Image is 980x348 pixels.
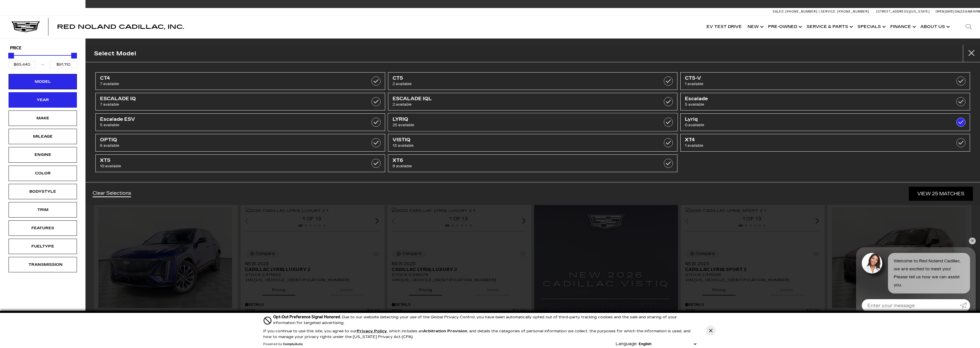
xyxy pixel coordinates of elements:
[388,134,678,152] a: VISTIQ13 available
[28,225,57,231] div: Features
[100,116,338,122] span: Escalade ESV
[100,81,338,87] span: 7 available
[28,261,57,268] div: Transmission
[423,329,467,333] strong: Arbitration Provision
[100,137,338,143] span: OPTIQ
[393,81,631,87] span: 2 available
[745,15,765,38] a: New
[9,110,77,126] div: MakeMake
[9,92,77,108] div: YearYear
[28,115,57,121] div: Make
[10,46,75,51] h5: Price
[95,134,385,152] a: OPTIQ6 available
[357,329,387,333] u: Privacy Policy
[804,15,855,38] a: Service & Parts
[685,116,923,122] span: Lyriq
[773,10,785,13] span: Sales:
[28,170,57,176] div: Color
[95,72,385,90] a: CT47 available
[680,113,970,131] a: Lyriq0 available
[100,122,338,128] span: 5 available
[28,133,57,140] div: Mileage
[100,158,338,163] span: XT5
[8,53,14,59] div: Minimum Price
[388,113,678,131] a: LYRIQ25 available
[9,202,77,218] div: TrimTrim
[393,158,631,163] span: XT6
[273,314,698,326] div: Due to our website detecting your use of the Global Privacy Control, you have been automatically ...
[680,72,970,90] a: CT5-V1 available
[685,81,923,87] span: 1 available
[28,152,57,158] div: Engine
[965,10,980,13] span: 9 AM-6 PM
[28,97,57,103] div: Year
[9,257,77,272] div: TransmissionTransmission
[100,102,338,107] span: 7 available
[685,75,923,81] span: CT5-V
[95,113,385,131] a: Escalade ESV5 available
[9,74,77,89] div: ModelModel
[637,341,698,347] select: Language Select
[388,72,678,90] a: CT52 available
[862,253,882,273] img: Agent profile photo
[393,116,631,122] span: LYRIQ
[50,61,77,68] input: Maximum
[685,137,923,143] span: XT4
[57,24,184,30] a: Red Noland Cadillac, Inc.
[393,143,631,148] span: 13 available
[100,75,338,81] span: CT4
[862,299,960,312] input: Enter your message
[685,122,923,128] span: 0 available
[704,15,745,38] a: EV Test Drive
[918,15,952,38] a: About Us
[100,163,338,169] span: 10 available
[57,23,184,30] span: Red Noland Cadillac, Inc.
[909,187,973,201] a: View 25 Matches
[100,96,338,102] span: ESCALADE IQ
[957,15,980,38] div: Search
[765,15,804,38] a: Pre-Owned
[95,93,385,110] a: ESCALADE IQ7 available
[28,79,57,85] div: Model
[95,154,385,172] a: XT510 available
[616,342,637,346] div: Language:
[11,21,40,32] img: Cadillac Dark Logo with Cadillac White Text
[393,163,631,169] span: 8 available
[393,102,631,107] span: 2 available
[8,61,36,68] input: Minimum
[680,93,970,110] a: Escalade5 available
[9,220,77,236] div: FeaturesFeatures
[8,51,77,68] div: Price
[393,75,631,81] span: CT5
[855,15,887,38] a: Specials
[963,45,980,62] button: Close
[263,343,303,346] div: Powered by
[685,143,923,148] span: 1 available
[71,53,77,59] div: Maximum Price
[28,243,57,250] div: Fueltype
[936,10,954,13] span: Open [DATE]
[393,137,631,143] span: VISTIQ
[273,315,342,319] span: Opt-Out Preference Signal Honored .
[393,96,631,102] span: ESCALADE IQL
[28,188,57,195] div: Bodystyle
[283,343,303,346] a: ComplyAuto
[393,122,631,128] span: 25 available
[821,10,836,13] span: Service:
[388,154,678,172] a: XT68 available
[887,15,918,38] a: Finance
[819,10,871,13] a: Service: [PHONE_NUMBER]
[685,96,923,102] span: Escalade
[93,190,131,197] a: Clear Selections
[263,329,691,339] p: If you continue to use this site, you agree to our , which includes an , and details the categori...
[706,325,716,335] button: Close Button
[785,10,817,13] span: [PHONE_NUMBER]
[28,207,57,213] div: Trim
[955,10,965,13] span: Sales:
[888,253,970,293] div: Welcome to Red Noland Cadillac, we are excited to meet you! Please tell us how we can assist you.
[9,147,77,162] div: EngineEngine
[837,10,869,13] span: [PHONE_NUMBER]
[94,49,136,58] h2: Select Model
[685,102,923,107] span: 5 available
